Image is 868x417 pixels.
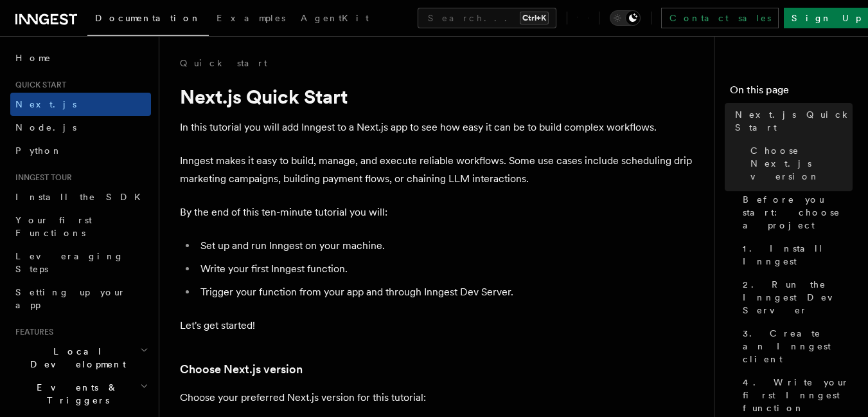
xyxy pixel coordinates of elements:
[180,85,694,108] h1: Next.js Quick Start
[15,145,62,156] span: Python
[180,317,694,335] p: Let's get started!
[745,139,853,188] a: Choose Next.js version
[10,80,66,90] span: Quick start
[10,340,151,376] button: Local Development
[743,376,853,414] span: 4. Write your first Inngest function
[610,10,641,26] button: Toggle dark mode
[209,4,293,35] a: Examples
[10,93,151,116] a: Next.js
[197,237,694,255] li: Set up and run Inngest on your machine.
[180,118,694,136] p: In this tutorial you will add Inngest to a Next.js app to see how easy it can be to build complex...
[735,108,853,134] span: Next.js Quick Start
[293,4,376,35] a: AgentKit
[738,237,853,273] a: 1. Install Inngest
[730,82,853,103] h4: On this page
[10,327,53,337] span: Features
[10,345,140,371] span: Local Development
[95,13,201,23] span: Documentation
[661,8,779,28] a: Contact sales
[520,12,549,24] kbd: Ctrl+K
[180,389,694,407] p: Choose your preferred Next.js version for this tutorial:
[10,172,72,183] span: Inngest tour
[10,185,151,208] a: Install the SDK
[10,139,151,162] a: Python
[730,103,853,139] a: Next.js Quick Start
[418,8,556,28] button: Search...Ctrl+K
[738,188,853,237] a: Before you start: choose a project
[15,215,92,238] span: Your first Functions
[197,260,694,278] li: Write your first Inngest function.
[301,13,369,23] span: AgentKit
[10,116,151,139] a: Node.js
[15,122,76,133] span: Node.js
[743,193,853,232] span: Before you start: choose a project
[10,245,151,281] a: Leveraging Steps
[217,13,285,23] span: Examples
[10,376,151,412] button: Events & Triggers
[87,4,209,36] a: Documentation
[738,273,853,322] a: 2. Run the Inngest Dev Server
[180,203,694,221] p: By the end of this ten-minute tutorial you will:
[197,283,694,301] li: Trigger your function from your app and through Inngest Dev Server.
[10,46,151,69] a: Home
[750,144,853,183] span: Choose Next.js version
[180,360,303,378] a: Choose Next.js version
[743,278,853,317] span: 2. Run the Inngest Dev Server
[10,281,151,317] a: Setting up your app
[180,152,694,188] p: Inngest makes it easy to build, manage, and execute reliable workflows. Some use cases include sc...
[743,242,853,268] span: 1. Install Inngest
[15,51,51,64] span: Home
[15,99,76,109] span: Next.js
[10,381,140,407] span: Events & Triggers
[15,251,124,274] span: Leveraging Steps
[15,287,126,310] span: Setting up your app
[743,327,853,366] span: 3. Create an Inngest client
[738,322,853,371] a: 3. Create an Inngest client
[10,208,151,245] a: Your first Functions
[15,192,148,202] span: Install the SDK
[180,57,267,69] a: Quick start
